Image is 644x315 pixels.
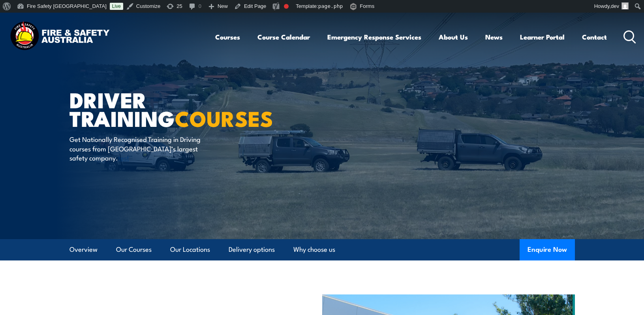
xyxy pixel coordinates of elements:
a: Overview [69,239,98,260]
a: News [485,26,503,47]
a: Live [110,3,123,10]
a: Why choose us [293,239,335,260]
span: dev [611,3,619,9]
p: Get Nationally Recognised Training in Driving courses from [GEOGRAPHIC_DATA]’s largest safety com... [69,134,214,162]
span: page.php [318,3,343,9]
h1: Driver Training [69,90,265,127]
a: test [118,153,129,162]
a: Course Calendar [257,26,310,47]
a: Emergency Response Services [327,26,421,47]
a: Learner Portal [520,26,565,47]
button: Enquire Now [520,239,575,260]
a: Contact [582,26,607,47]
div: Focus keyphrase not set [284,4,289,9]
strong: COURSES [175,101,273,134]
a: Delivery options [229,239,275,260]
a: Our Locations [170,239,210,260]
a: Our Courses [116,239,152,260]
a: Courses [215,26,240,47]
a: About Us [439,26,468,47]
